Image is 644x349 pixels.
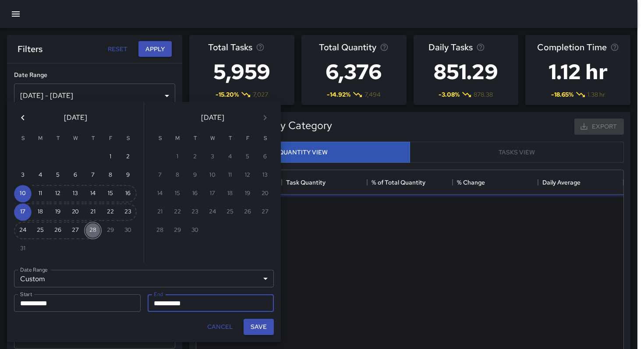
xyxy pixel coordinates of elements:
button: 20 [67,203,84,221]
button: 8 [102,167,119,184]
button: 22 [102,203,119,221]
span: Saturday [120,130,136,147]
button: 13 [67,185,84,202]
span: Wednesday [67,130,83,147]
label: Date Range [20,266,48,273]
button: 6 [67,167,84,184]
div: Custom [14,270,274,287]
button: 9 [119,167,137,184]
button: 25 [32,222,49,239]
button: 26 [49,222,67,239]
label: End [154,290,163,298]
span: Tuesday [50,130,66,147]
button: 18 [32,203,49,221]
span: Monday [32,130,48,147]
button: 17 [14,203,32,221]
button: 5 [49,167,67,184]
button: 24 [14,222,32,239]
button: 21 [84,203,102,221]
button: 15 [102,185,119,202]
button: 28 [84,222,102,239]
span: Monday [170,130,185,147]
span: Sunday [15,130,31,147]
span: Thursday [222,130,238,147]
span: Saturday [257,130,273,147]
span: Friday [103,130,118,147]
span: [DATE] [201,112,224,124]
button: 2 [119,148,137,166]
span: Tuesday [187,130,203,147]
button: 7 [84,167,102,184]
button: 16 [119,185,137,202]
button: 11 [32,185,49,202]
button: 14 [84,185,102,202]
button: 1 [102,148,119,166]
span: Sunday [152,130,168,147]
button: 3 [14,167,32,184]
button: 4 [32,167,49,184]
button: Cancel [204,319,237,335]
button: Save [244,319,274,335]
label: Start [20,290,32,298]
span: [DATE] [64,112,87,124]
button: 12 [49,185,67,202]
button: 19 [49,203,67,221]
span: Wednesday [205,130,220,147]
span: Friday [240,130,255,147]
span: Thursday [85,130,101,147]
button: 23 [119,203,137,221]
button: 27 [67,222,84,239]
button: 10 [14,185,32,202]
button: Previous month [14,109,32,126]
